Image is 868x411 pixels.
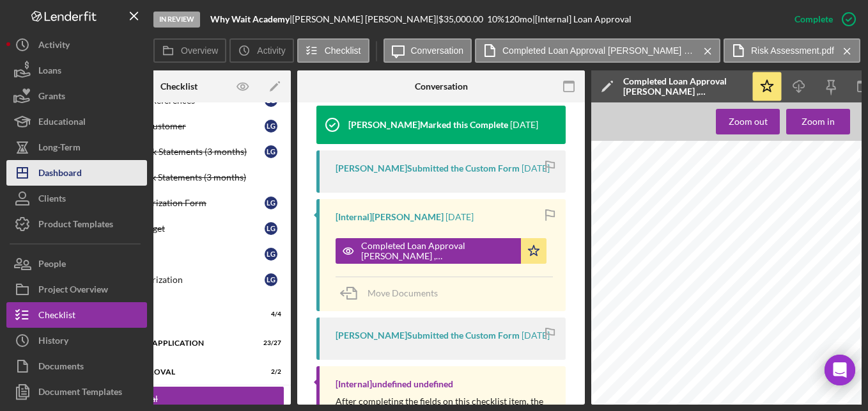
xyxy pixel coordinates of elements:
[38,160,82,189] div: Dashboard
[153,12,200,28] div: In Review
[6,302,147,328] button: Checklist
[487,14,504,24] div: 10 %
[446,212,474,222] time: 2025-08-05 15:55
[786,109,850,134] button: Zoom in
[626,181,702,188] span: Conditions of Signature
[74,165,284,190] a: Business Bank Statements (3 months)
[229,38,293,63] button: Activity
[100,198,265,208] div: Credit Authorization Form
[802,109,835,134] div: Zoom in
[6,58,147,83] button: Loans
[265,273,277,286] div: L G
[368,287,438,298] span: Move Documents
[153,38,226,63] button: Overview
[336,238,546,264] button: Completed Loan Approval [PERSON_NAME] , [PERSON_NAME].pdf
[265,248,277,261] div: L G
[265,145,277,158] div: L G
[825,355,855,385] div: Open Intercom Messenger
[258,339,281,347] div: 23 / 27
[6,353,147,379] button: Documents
[522,163,550,173] time: 2025-08-05 15:57
[210,13,290,24] b: Why Wait Academy
[729,109,768,134] div: Zoom out
[38,302,75,331] div: Checklist
[265,222,277,235] div: L G
[532,14,632,24] div: | [Internal] Loan Approval
[361,241,515,261] div: Completed Loan Approval [PERSON_NAME] , [PERSON_NAME].pdf
[100,394,284,404] div: Loan Approval
[475,38,720,63] button: Completed Loan Approval [PERSON_NAME] , [PERSON_NAME].pdf
[626,204,685,211] span: [PERSON_NAME]
[38,379,122,408] div: Document Templates
[438,14,487,24] div: $35,000.00
[38,186,66,214] div: Clients
[336,277,451,309] button: Move Documents
[6,186,147,211] button: Clients
[6,211,147,237] button: Product Templates
[38,109,86,138] div: Educational
[93,368,249,376] div: LOAN PRE-APPROVAL
[415,81,468,92] div: Conversation
[100,249,265,259] div: Budget
[6,379,147,405] button: Document Templates
[502,45,694,56] label: Completed Loan Approval [PERSON_NAME] , [PERSON_NAME].pdf
[724,38,860,63] button: Risk Assessment.pdf
[258,368,281,376] div: 2 / 2
[257,45,285,56] label: Activity
[38,83,65,112] div: Grants
[74,241,284,267] a: BudgetLG
[6,277,147,302] a: Project Overview
[74,216,284,241] a: Personal BudgetLG
[38,58,61,86] div: Loans
[325,45,361,56] label: Checklist
[336,163,520,173] div: [PERSON_NAME] Submitted the Custom Form
[100,172,284,182] div: Business Bank Statements (3 months)
[93,339,249,347] div: BUSINESS LOAN APPLICATION
[100,147,265,157] div: Personal Bank Statements (3 months)
[626,189,780,196] span: Approved w/ Matrix Exception and 10% interest rate
[100,121,265,131] div: Know Your Customer
[626,330,684,337] span: [PERSON_NAME]
[265,120,277,133] div: L G
[623,76,745,97] div: Completed Loan Approval [PERSON_NAME] , [PERSON_NAME].pdf
[265,197,277,209] div: L G
[336,330,520,341] div: [PERSON_NAME] Submitted the Custom Form
[38,277,108,305] div: Project Overview
[716,109,780,134] button: Zoom out
[782,6,862,32] button: Complete
[100,223,265,234] div: Personal Budget
[93,310,249,318] div: ELIGIBILITY
[6,251,147,277] button: People
[6,134,147,160] button: Long-Term
[6,109,147,134] a: Educational
[74,267,284,293] a: Credit AuthorizationLG
[38,32,70,61] div: Activity
[504,14,532,24] div: 120 mo
[38,251,66,280] div: People
[6,160,147,186] button: Dashboard
[258,310,281,318] div: 4 / 4
[297,38,369,63] button: Checklist
[292,14,438,24] div: [PERSON_NAME] [PERSON_NAME] |
[74,139,284,165] a: Personal Bank Statements (3 months)LG
[74,190,284,216] a: Credit Authorization FormLG
[6,83,147,109] button: Grants
[336,212,444,222] div: [Internal] [PERSON_NAME]
[38,353,84,382] div: Documents
[38,134,81,163] div: Long-Term
[384,38,472,63] button: Conversation
[74,113,284,139] a: Know Your CustomerLG
[6,32,147,58] button: Activity
[794,6,833,32] div: Complete
[411,45,464,56] label: Conversation
[100,275,265,285] div: Credit Authorization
